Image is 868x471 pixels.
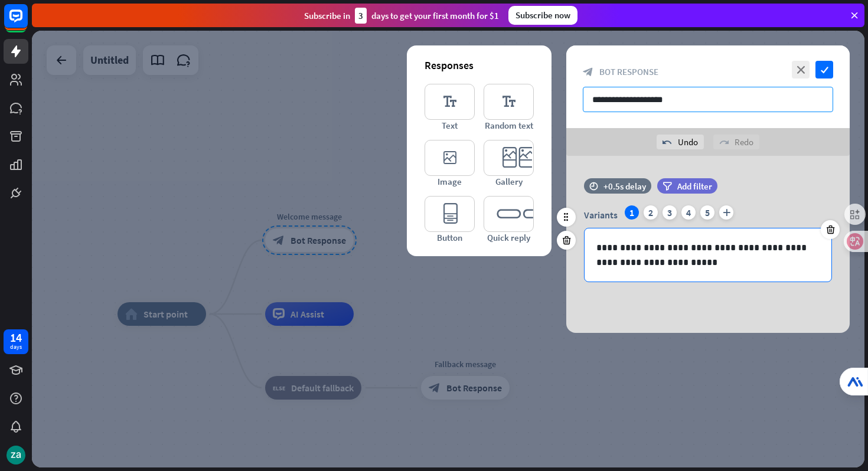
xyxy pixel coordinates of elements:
[589,182,598,190] i: time
[508,6,577,25] div: Subscribe now
[599,66,658,77] span: Bot Response
[815,61,833,78] i: check
[681,205,696,220] div: 4
[713,135,759,149] div: Redo
[700,205,714,220] div: 5
[719,138,729,147] i: redo
[719,205,733,220] i: plus
[355,8,367,24] div: 3
[603,181,646,192] div: +0.5s delay
[663,138,672,147] i: undo
[584,209,618,221] span: Variants
[644,205,658,220] div: 2
[9,5,45,40] button: Open LiveChat chat widget
[663,205,677,220] div: 3
[583,67,593,77] i: block_bot_response
[663,182,672,191] i: filter
[625,205,639,220] div: 1
[10,332,22,343] div: 14
[792,61,810,78] i: close
[657,135,704,149] div: Undo
[304,8,499,24] div: Subscribe in days to get your first month for $1
[10,343,22,351] div: days
[677,181,712,192] span: Add filter
[4,329,28,354] a: 14 days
